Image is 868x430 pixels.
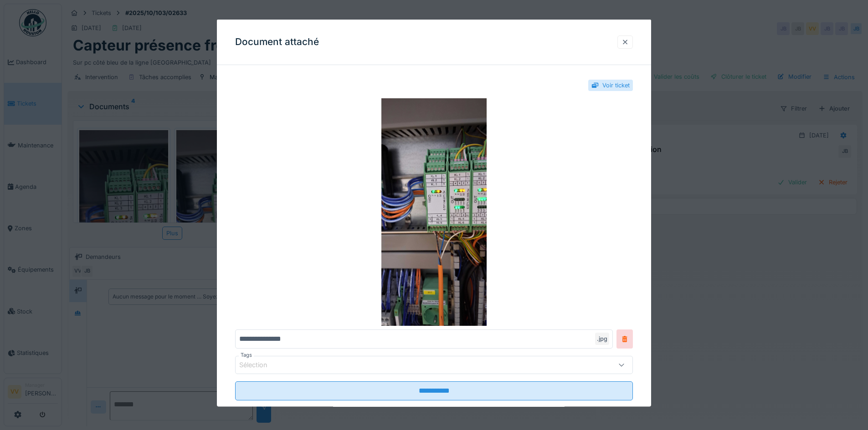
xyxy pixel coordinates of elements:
[239,351,254,359] label: Tags
[239,360,280,370] div: Sélection
[235,36,319,48] h3: Document attaché
[235,98,633,326] img: e2cabfe8-6fa4-4a74-8588-5628f21d6a39-20250930_130709.jpg
[602,81,630,90] div: Voir ticket
[595,333,609,345] div: .jpg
